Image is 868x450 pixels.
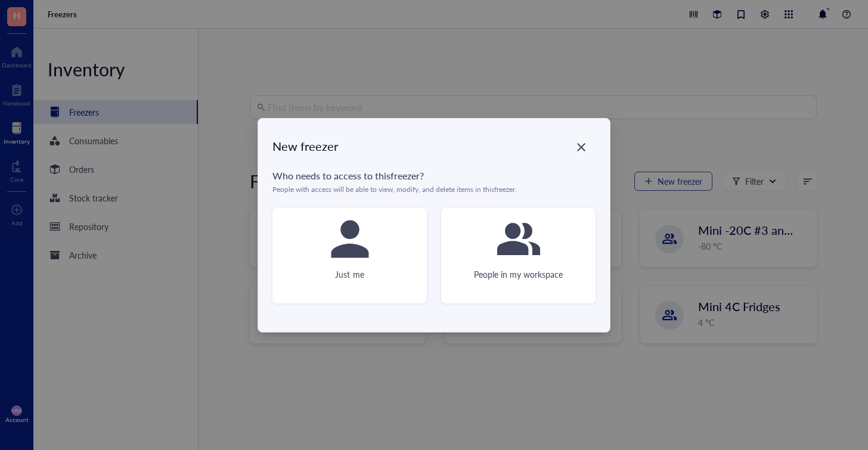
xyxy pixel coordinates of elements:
[572,140,591,154] span: Close
[272,138,596,154] div: New freezer
[272,185,596,194] div: People with access will be able to view, modify, and delete items in this freezer .
[474,268,563,281] div: People in my workspace
[572,138,591,157] button: Close
[272,169,596,183] div: Who needs to access to this freezer ?
[335,268,364,281] div: Just me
